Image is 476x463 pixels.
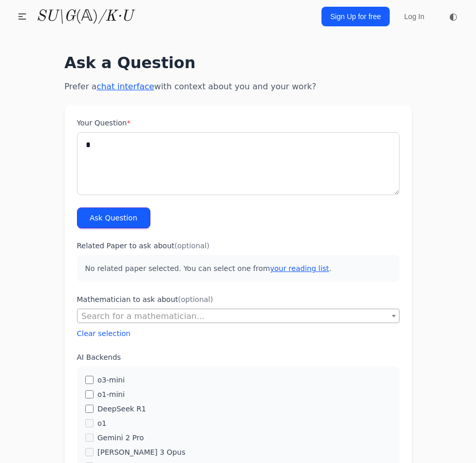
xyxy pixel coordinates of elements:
label: Your Question [77,118,400,128]
span: Search for a mathematician... [77,309,400,323]
button: Ask Question [77,207,150,228]
a: SU\G(𝔸)/K·U [36,7,133,26]
a: Log In [398,7,431,26]
label: Mathematician to ask about [77,294,400,305]
i: /K·U [98,9,133,24]
label: AI Backends [77,352,400,362]
span: (optional) [178,295,213,304]
a: Sign Up for free [321,7,390,26]
h1: Ask a Question [65,54,412,72]
a: your reading list [270,264,329,273]
span: Search for a mathematician... [82,311,205,321]
button: Clear selection [77,328,131,339]
label: o1 [98,418,106,428]
label: [PERSON_NAME] 3 Opus [98,447,186,457]
label: Gemini 2 Pro [98,433,144,443]
label: DeepSeek R1 [98,404,146,414]
label: Related Paper to ask about [77,241,400,251]
a: chat interface [97,82,154,91]
p: No related paper selected. You can select one from . [77,255,400,282]
label: o1-mini [98,389,125,400]
p: Prefer a with context about you and your work? [65,81,412,93]
button: ◐ [443,6,464,27]
span: ◐ [449,12,457,21]
i: SU\G [36,9,75,24]
label: o3-mini [98,375,125,385]
span: (optional) [175,242,210,250]
span: Search for a mathematician... [78,309,399,324]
